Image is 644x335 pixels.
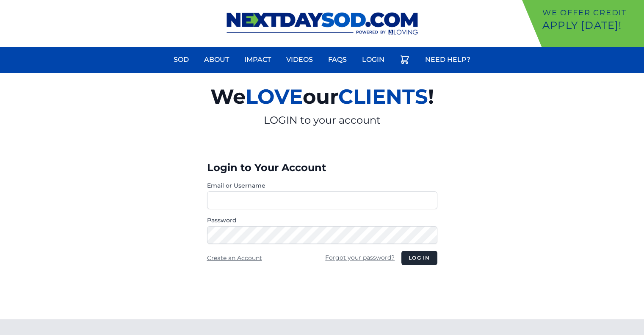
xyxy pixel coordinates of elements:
p: LOGIN to your account [112,114,532,127]
label: Password [207,216,437,224]
a: Need Help? [420,50,475,70]
a: Login [357,50,390,70]
p: We offer Credit [542,7,641,19]
a: Impact [239,50,276,70]
span: CLIENTS [338,84,428,109]
a: Videos [281,50,318,70]
a: FAQs [323,50,352,70]
h2: We our ! [112,80,532,114]
label: Email or Username [207,181,437,190]
h3: Login to Your Account [207,161,437,174]
span: LOVE [246,84,303,109]
a: Forgot your password? [325,254,395,261]
button: Log in [401,251,437,265]
a: Create an Account [207,254,262,262]
a: About [199,50,234,70]
p: Apply [DATE]! [542,19,641,32]
a: Sod [169,50,194,70]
